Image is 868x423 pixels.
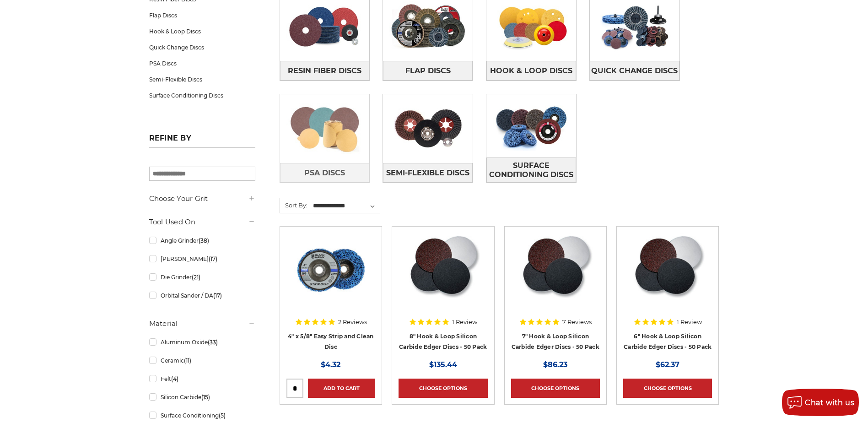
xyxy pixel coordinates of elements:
[308,379,375,398] a: Add to Cart
[406,233,480,306] img: Silicon Carbide 8" Hook & Loop Edger Discs
[511,379,600,398] a: Choose Options
[149,134,255,148] h5: Refine by
[149,39,255,55] a: Quick Change Discs
[280,198,307,212] label: Sort By:
[213,292,222,299] span: (17)
[399,333,487,350] a: 8" Hook & Loop Silicon Carbide Edger Discs - 50 Pack
[304,165,345,181] span: PSA Discs
[590,61,679,81] a: Quick Change Discs
[656,360,679,369] span: $62.37
[338,319,367,325] span: 2 Reviews
[149,318,255,329] h5: Material
[149,217,255,228] h5: Tool Used On
[321,360,340,369] span: $4.32
[149,352,255,369] a: Ceramic
[288,333,374,350] a: 4" x 5/8" Easy Strip and Clean Disc
[399,233,487,322] a: Silicon Carbide 8" Hook & Loop Edger Discs
[149,193,255,204] h5: Choose Your Grit
[149,287,255,304] a: Orbital Sander / DA
[486,94,576,157] img: Surface Conditioning Discs
[805,398,854,407] span: Chat with us
[591,63,678,79] span: Quick Change Discs
[623,379,712,398] a: Choose Options
[631,233,705,306] img: Silicon Carbide 6" Hook & Loop Edger Discs
[383,163,473,183] a: Semi-Flexible Discs
[149,7,255,23] a: Flap Discs
[149,71,255,87] a: Semi-Flexible Discs
[149,389,255,405] a: Silicon Carbide
[288,63,361,79] span: Resin Fiber Discs
[312,199,380,213] select: Sort By:
[677,319,702,325] span: 1 Review
[487,158,576,183] span: Surface Conditioning Discs
[149,371,255,387] a: Felt
[149,269,255,285] a: Die Grinder
[405,63,451,79] span: Flap Discs
[511,233,600,322] a: Silicon Carbide 7" Hook & Loop Edger Discs
[486,61,576,81] a: Hook & Loop Discs
[512,333,599,350] a: 7" Hook & Loop Silicon Carbide Edger Discs - 50 Pack
[149,87,255,103] a: Surface Conditioning Discs
[543,360,567,369] span: $86.23
[383,61,473,81] a: Flap Discs
[452,319,477,325] span: 1 Review
[149,55,255,71] a: PSA Discs
[280,163,370,183] a: PSA Discs
[280,97,370,160] img: PSA Discs
[171,375,178,382] span: (4)
[623,233,712,322] a: Silicon Carbide 6" Hook & Loop Edger Discs
[219,412,226,419] span: (5)
[286,233,375,322] a: 4" x 5/8" easy strip and clean discs
[383,97,473,160] img: Semi-Flexible Discs
[209,255,217,262] span: (17)
[280,61,370,81] a: Resin Fiber Discs
[429,360,457,369] span: $135.44
[518,233,593,306] img: Silicon Carbide 7" Hook & Loop Edger Discs
[192,274,200,281] span: (21)
[149,334,255,350] a: Aluminum Oxide
[486,157,576,183] a: Surface Conditioning Discs
[149,251,255,267] a: [PERSON_NAME]
[149,233,255,249] a: Angle Grinder
[201,394,210,401] span: (15)
[624,333,712,350] a: 6" Hook & Loop Silicon Carbide Edger Discs - 50 Pack
[386,165,469,181] span: Semi-Flexible Discs
[294,233,367,306] img: 4" x 5/8" easy strip and clean discs
[184,357,191,364] span: (11)
[562,319,592,325] span: 7 Reviews
[149,23,255,39] a: Hook & Loop Discs
[199,237,209,244] span: (38)
[208,339,218,346] span: (33)
[782,389,859,416] button: Chat with us
[490,63,572,79] span: Hook & Loop Discs
[399,379,487,398] a: Choose Options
